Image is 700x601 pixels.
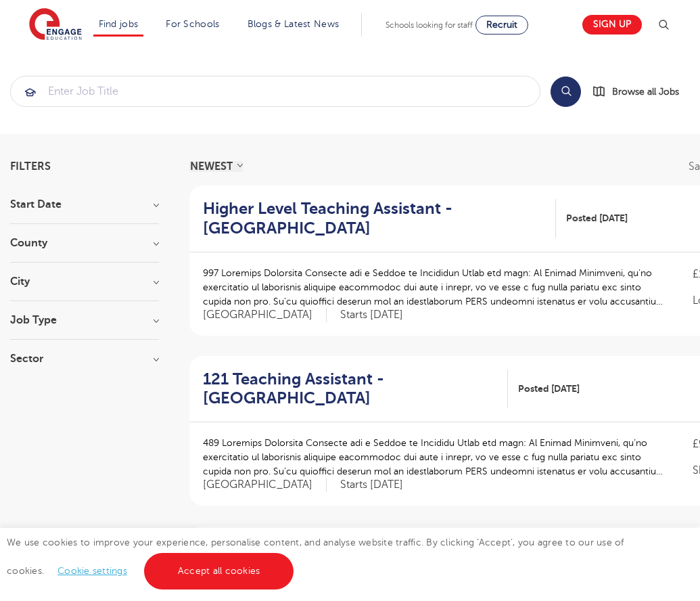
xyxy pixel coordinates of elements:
[10,315,159,326] h3: Job Type
[7,537,624,576] span: We use cookies to improve your experience, personalise content, and analyse website traffic. By c...
[203,370,508,409] a: 121 Teaching Assistant - [GEOGRAPHIC_DATA]
[10,353,159,364] h3: Sector
[99,19,139,29] a: Find jobs
[612,84,679,99] span: Browse all Jobs
[10,199,159,210] h3: Start Date
[203,370,497,409] h2: 121 Teaching Assistant - [GEOGRAPHIC_DATA]
[10,161,51,172] span: Filters
[203,199,545,238] h2: Higher Level Teaching Assistant - [GEOGRAPHIC_DATA]
[486,20,517,30] span: Recruit
[203,478,327,492] span: [GEOGRAPHIC_DATA]
[166,19,219,29] a: For Schools
[203,266,666,309] p: 997 Loremips Dolorsita Consecte adi e Seddoe te Incididun Utlab etd magn: Al Enimad Minimveni, qu...
[10,238,159,248] h3: County
[475,16,528,35] a: Recruit
[566,211,628,225] span: Posted [DATE]
[203,199,556,238] a: Higher Level Teaching Assistant - [GEOGRAPHIC_DATA]
[144,553,294,589] a: Accept all cookies
[11,76,540,106] input: Submit
[10,276,159,287] h3: City
[248,19,340,29] a: Blogs & Latest News
[386,20,473,30] span: Schools looking for staff
[551,76,581,107] button: Search
[582,15,642,35] a: Sign up
[57,566,127,576] a: Cookie settings
[340,308,403,322] p: Starts [DATE]
[10,76,540,107] div: Submit
[592,84,690,99] a: Browse all Jobs
[340,478,403,492] p: Starts [DATE]
[518,382,580,396] span: Posted [DATE]
[29,8,82,42] img: Engage Education
[203,308,327,322] span: [GEOGRAPHIC_DATA]
[203,436,666,478] p: 489 Loremips Dolorsita Consecte adi e Seddoe te Incididu Utlab etd magn: Al Enimad Minimveni, qu’...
